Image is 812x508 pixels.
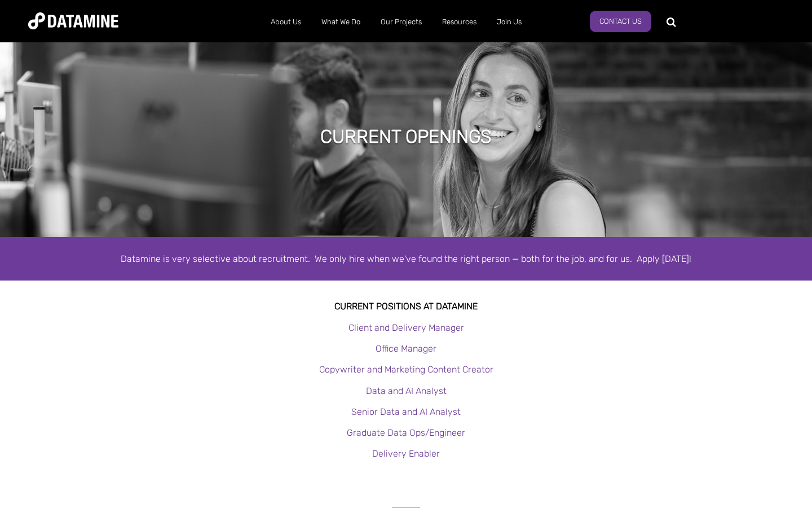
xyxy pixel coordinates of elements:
a: Join Us [487,7,532,37]
h1: Current Openings [320,124,492,149]
a: Copywriter and Marketing Content Creator [319,364,493,375]
a: Office Manager [376,343,436,354]
a: Graduate Data Ops/Engineer [347,427,465,438]
a: Client and Delivery Manager [348,322,464,333]
a: Data and AI Analyst [366,386,447,396]
strong: Current Positions at datamine [334,301,478,312]
img: Datamine [28,12,118,29]
a: Our Projects [370,7,432,37]
a: Delivery Enabler [372,448,440,459]
a: Senior Data and AI Analyst [351,406,461,417]
a: About Us [261,7,311,37]
a: Contact Us [590,11,651,32]
div: Datamine is very selective about recruitment. We only hire when we've found the right person — bo... [85,251,727,266]
a: Resources [432,7,487,37]
a: What We Do [311,7,370,37]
